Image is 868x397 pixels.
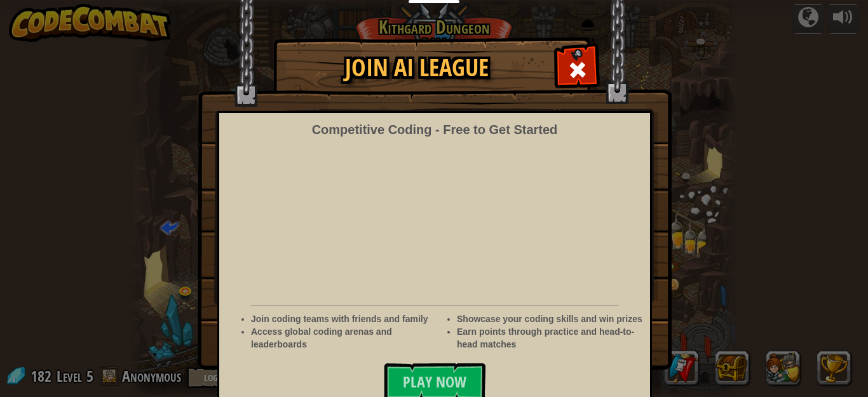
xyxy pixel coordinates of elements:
li: Join coding teams with friends and family [251,313,438,325]
h1: Join AI League [287,55,547,81]
li: Showcase your coding skills and win prizes [457,313,644,325]
span: Play Now [403,372,466,392]
div: Competitive Coding - Free to Get Started [312,121,558,139]
li: Earn points through practice and head-to-head matches [457,325,644,351]
li: Access global coding arenas and leaderboards [251,325,438,351]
